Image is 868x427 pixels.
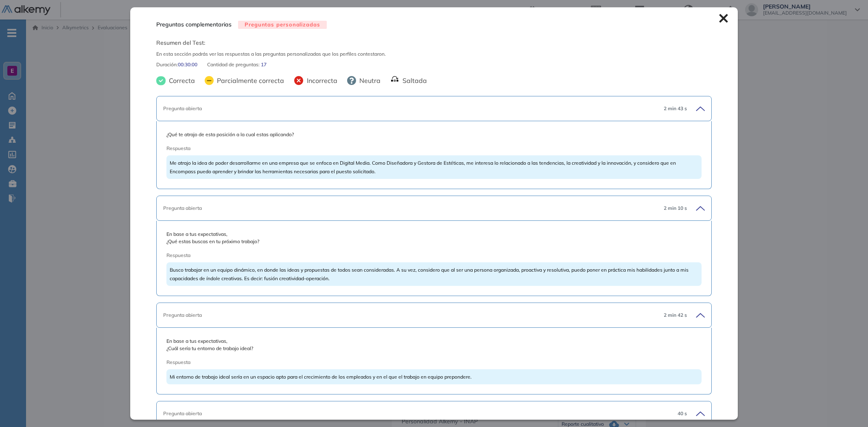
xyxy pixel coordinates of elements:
[178,61,197,68] span: 00:30:00
[261,61,267,68] span: 17
[163,312,651,319] div: Pregunta abierta
[214,76,284,85] span: Parcialmente correcta
[163,410,651,417] div: Pregunta abierta
[166,131,702,138] span: ¿Qué te atrajo de esta posición a la cual estas aplicando?
[664,312,687,319] span: 2 min 42 s
[304,76,337,85] span: Incorrecta
[166,76,195,85] span: Correcta
[170,160,676,174] span: Me atrajo la idea de poder desarrollarme en una empresa que se enfoca en Digital Media. Como Dise...
[166,145,648,152] span: Respuesta
[238,21,327,29] span: Preguntas personalizadas
[156,50,712,58] span: En esta sección podrás ver las respuestas a las preguntas personalizadas que los perfiles contest...
[163,205,651,212] div: Pregunta abierta
[166,359,648,366] span: Respuesta
[156,61,178,68] span: Duración :
[156,39,712,47] span: Resumen del Test:
[399,76,427,85] span: Saltada
[156,20,232,29] span: Preguntas complementarias
[664,205,687,212] span: 2 min 10 s
[166,338,702,352] span: En base a tus expectativas, ¿Cuál sería tu entorno de trabajo ideal?
[163,105,651,112] div: Pregunta abierta
[207,61,261,68] span: Cantidad de preguntas:
[678,410,687,417] span: 40 s
[166,231,702,245] span: En base a tus expectativas, ¿Qué estas buscas en tu próximo trabajo?
[170,267,689,281] span: Busco trabajar en un equipo dinámico, en donde las ideas y propuestas de todos sean consideradas....
[664,105,687,112] span: 2 min 43 s
[166,252,648,259] span: Respuesta
[356,76,380,85] span: Neutra
[170,374,472,380] span: Mi entorno de trabajo ideal sería en un espacio apto para el crecimiento de los empleados y en el...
